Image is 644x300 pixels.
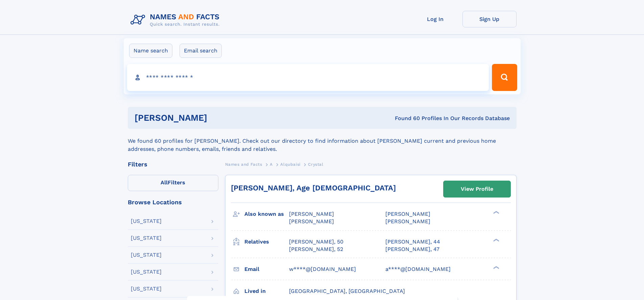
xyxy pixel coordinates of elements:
[385,211,430,217] span: [PERSON_NAME]
[385,218,430,225] span: [PERSON_NAME]
[127,64,489,91] input: search input
[270,162,273,167] span: A
[385,238,440,246] a: [PERSON_NAME], 44
[492,265,500,270] div: ❯
[289,288,405,294] span: [GEOGRAPHIC_DATA], [GEOGRAPHIC_DATA]
[128,129,517,153] div: We found 60 profiles for [PERSON_NAME]. Check out our directory to find information about [PERSON...
[308,162,323,167] span: Crystal
[231,184,396,192] a: [PERSON_NAME], Age [DEMOGRAPHIC_DATA]
[131,235,162,241] div: [US_STATE]
[289,238,343,246] a: [PERSON_NAME], 50
[225,160,262,168] a: Names and Facts
[135,114,301,122] h1: [PERSON_NAME]
[129,44,172,58] label: Name search
[385,246,439,253] a: [PERSON_NAME], 47
[244,285,289,297] h3: Lived in
[128,175,218,191] label: Filters
[244,208,289,220] h3: Also known as
[244,236,289,248] h3: Relatives
[461,181,493,197] div: View Profile
[131,286,162,292] div: [US_STATE]
[492,64,517,91] button: Search Button
[280,162,300,167] span: Alqubaisi
[128,161,218,167] div: Filters
[492,238,500,242] div: ❯
[289,246,343,253] a: [PERSON_NAME], 52
[161,179,168,186] span: All
[244,263,289,275] h3: Email
[289,218,334,225] span: [PERSON_NAME]
[444,181,510,197] a: View Profile
[492,210,500,215] div: ❯
[462,11,517,27] a: Sign Up
[289,211,334,217] span: [PERSON_NAME]
[408,11,462,27] a: Log In
[301,115,510,122] div: Found 60 Profiles In Our Records Database
[128,199,218,205] div: Browse Locations
[131,269,162,275] div: [US_STATE]
[131,218,162,224] div: [US_STATE]
[180,44,222,58] label: Email search
[131,252,162,258] div: [US_STATE]
[280,160,300,168] a: Alqubaisi
[128,11,225,29] img: Logo Names and Facts
[270,160,273,168] a: A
